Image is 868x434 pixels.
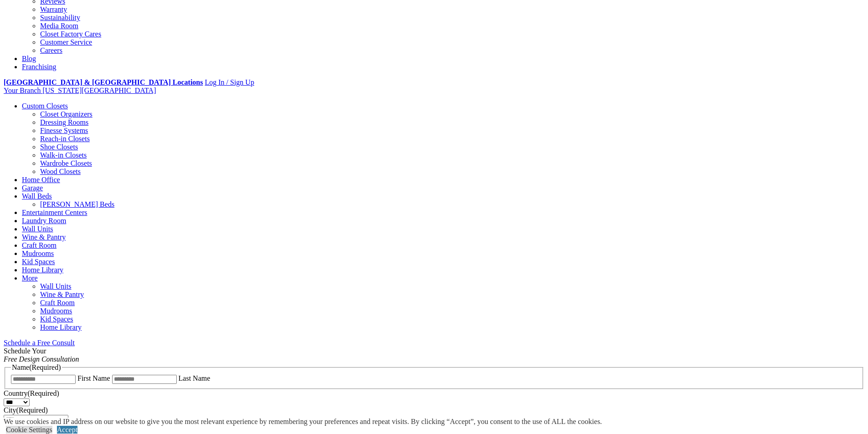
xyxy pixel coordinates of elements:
[22,258,55,266] a: Kid Spaces
[40,168,81,175] a: Wood Closets
[40,118,88,126] a: Dressing Rooms
[40,151,87,159] a: Walk-in Closets
[27,389,59,397] span: (Required)
[22,233,66,241] a: Wine & Pantry
[179,374,211,382] label: Last Name
[4,389,59,397] label: Country
[40,282,71,290] a: Wall Units
[22,241,56,249] a: Craft Room
[11,363,62,372] legend: Name
[6,426,52,434] a: Cookie Settings
[22,102,68,110] a: Custom Closets
[205,78,254,86] a: Log In / Sign Up
[4,355,79,363] em: Free Design Consultation
[40,315,73,323] a: Kid Spaces
[42,87,156,94] span: [US_STATE][GEOGRAPHIC_DATA]
[40,307,72,315] a: Mudrooms
[57,426,77,434] a: Accept
[4,87,156,94] a: Your Branch [US_STATE][GEOGRAPHIC_DATA]
[22,63,56,71] a: Franchising
[4,87,41,94] span: Your Branch
[40,135,90,143] a: Reach-in Closets
[22,274,38,282] a: More menu text will display only on big screen
[4,406,48,414] label: City
[40,127,88,134] a: Finesse Systems
[22,176,60,184] a: Home Office
[22,209,87,216] a: Entertainment Centers
[22,192,52,200] a: Wall Beds
[4,347,79,363] span: Schedule Your
[4,339,75,347] a: Schedule a Free Consult (opens a dropdown menu)
[4,78,203,86] a: [GEOGRAPHIC_DATA] & [GEOGRAPHIC_DATA] Locations
[40,22,78,30] a: Media Room
[77,374,110,382] label: First Name
[40,291,84,298] a: Wine & Pantry
[40,14,80,21] a: Sustainability
[40,110,92,118] a: Closet Organizers
[40,46,62,54] a: Careers
[40,159,92,167] a: Wardrobe Closets
[22,217,66,225] a: Laundry Room
[40,299,75,306] a: Craft Room
[22,55,36,62] a: Blog
[22,184,43,192] a: Garage
[40,30,101,38] a: Closet Factory Cares
[29,363,61,371] span: (Required)
[16,406,48,414] span: (Required)
[40,200,114,208] a: [PERSON_NAME] Beds
[22,266,63,274] a: Home Library
[22,225,53,233] a: Wall Units
[4,418,602,426] div: We use cookies and IP address on our website to give you the most relevant experience by remember...
[40,323,82,331] a: Home Library
[40,5,67,13] a: Warranty
[40,143,78,151] a: Shoe Closets
[40,38,92,46] a: Customer Service
[22,250,54,257] a: Mudrooms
